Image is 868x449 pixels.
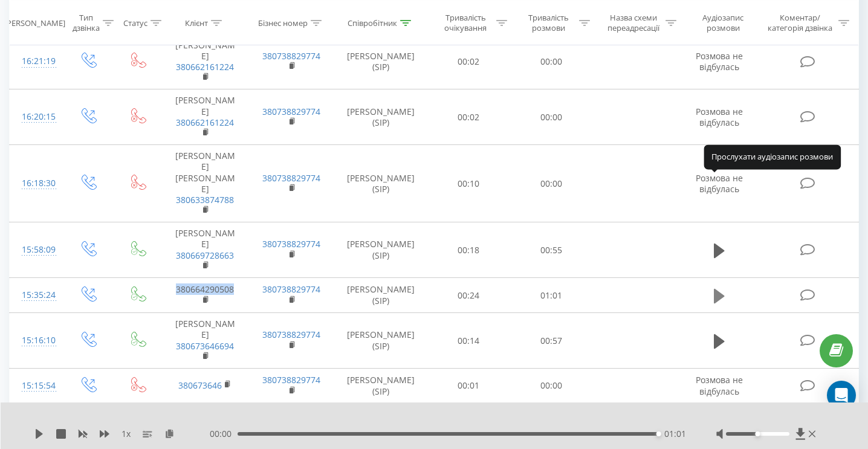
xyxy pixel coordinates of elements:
[262,106,320,117] a: 380738829774
[22,172,50,195] div: 16:18:30
[258,18,308,28] div: Бізнес номер
[604,13,662,33] div: Назва схеми переадресації
[22,283,50,307] div: 15:35:24
[262,50,320,62] a: 380738829774
[334,222,427,278] td: [PERSON_NAME] (SIP)
[22,374,50,398] div: 15:15:54
[334,368,427,403] td: [PERSON_NAME] (SIP)
[510,368,593,403] td: 00:00
[427,278,510,313] td: 00:24
[176,117,234,128] a: 380662161224
[123,18,147,28] div: Статус
[162,34,248,89] td: [PERSON_NAME]
[704,145,841,169] div: Прослухати аудіозапис розмови
[696,106,743,128] span: Розмова не відбулась
[510,222,593,278] td: 00:55
[121,428,131,440] span: 1 x
[262,374,320,386] a: 380738829774
[262,283,320,295] a: 380738829774
[73,13,100,33] div: Тип дзвінка
[22,329,50,352] div: 15:16:10
[262,172,320,184] a: 380738829774
[521,13,576,33] div: Тривалість розмови
[210,428,238,440] span: 00:00
[262,238,320,250] a: 380738829774
[756,431,760,436] div: Accessibility label
[334,278,427,313] td: [PERSON_NAME] (SIP)
[176,61,234,73] a: 380662161224
[510,89,593,145] td: 00:00
[334,89,427,145] td: [PERSON_NAME] (SIP)
[348,18,397,28] div: Співробітник
[334,145,427,222] td: [PERSON_NAME] (SIP)
[4,18,65,28] div: [PERSON_NAME]
[22,105,50,129] div: 16:20:15
[162,145,248,222] td: [PERSON_NAME] [PERSON_NAME]
[334,34,427,89] td: [PERSON_NAME] (SIP)
[510,34,593,89] td: 00:00
[664,428,686,440] span: 01:01
[427,222,510,278] td: 00:18
[176,250,234,261] a: 380669728663
[696,172,743,195] span: Розмова не відбулась
[427,89,510,145] td: 00:02
[176,283,234,295] a: 380664290508
[178,380,222,391] a: 380673646
[438,13,493,33] div: Тривалість очікування
[22,50,50,73] div: 16:21:19
[427,145,510,222] td: 00:10
[162,222,248,278] td: [PERSON_NAME]
[262,329,320,340] a: 380738829774
[510,145,593,222] td: 00:00
[656,431,661,436] div: Accessibility label
[176,340,234,352] a: 380673646694
[427,368,510,403] td: 00:01
[510,313,593,369] td: 00:57
[765,13,835,33] div: Коментар/категорія дзвінка
[176,194,234,205] a: 380633874788
[22,238,50,262] div: 15:58:09
[696,374,743,396] span: Розмова не відбулась
[427,313,510,369] td: 00:14
[427,34,510,89] td: 00:02
[510,278,593,313] td: 01:01
[185,18,208,28] div: Клієнт
[696,50,743,73] span: Розмова не відбулась
[162,313,248,369] td: [PERSON_NAME]
[827,381,856,410] div: Open Intercom Messenger
[162,89,248,145] td: [PERSON_NAME]
[334,313,427,369] td: [PERSON_NAME] (SIP)
[690,13,756,33] div: Аудіозапис розмови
